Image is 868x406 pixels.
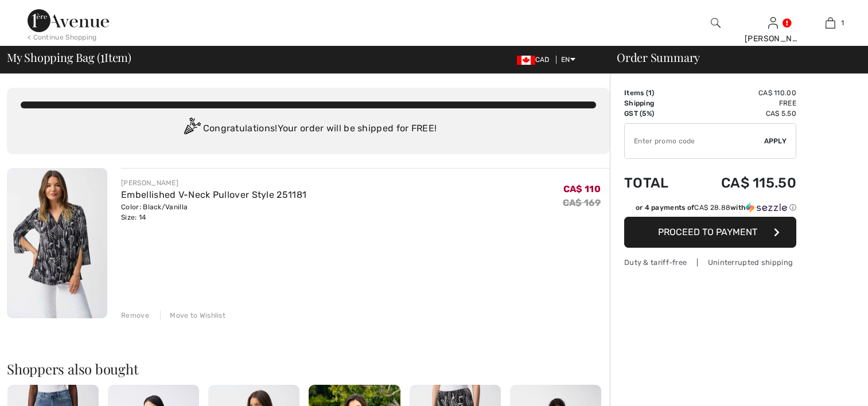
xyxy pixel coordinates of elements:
[768,17,778,28] a: Sign In
[624,257,796,268] div: Duty & tariff-free | Uninterrupted shipping
[625,124,764,158] input: Promo code
[7,168,107,318] img: Embellished V-Neck Pullover Style 251181
[624,163,688,202] td: Total
[7,52,131,63] span: My Shopping Bag ( Item)
[768,16,778,30] img: My Info
[624,217,796,248] button: Proceed to Payment
[160,310,225,321] div: Move to Wishlist
[121,310,149,321] div: Remove
[688,98,796,108] td: Free
[28,32,97,42] div: < Continue Shopping
[658,227,757,237] span: Proceed to Payment
[745,33,801,45] div: [PERSON_NAME]
[563,197,601,208] s: CA$ 169
[563,184,601,194] span: CA$ 110
[180,118,203,140] img: Congratulation2.svg
[688,163,796,202] td: CA$ 115.50
[624,108,688,119] td: GST (5%)
[100,49,104,64] span: 1
[121,189,306,200] a: Embellished V-Neck Pullover Style 251181
[7,362,610,376] h2: Shoppers also bought
[121,178,306,188] div: [PERSON_NAME]
[746,202,787,213] img: Sezzle
[711,16,721,30] img: search the website
[21,118,596,140] div: Congratulations! Your order will be shipped for FREE!
[624,88,688,98] td: Items ( )
[826,16,835,30] img: My Bag
[802,16,858,30] a: 1
[561,56,575,64] span: EN
[636,202,796,213] div: or 4 payments of with
[517,56,554,64] span: CAD
[603,52,861,63] div: Order Summary
[624,202,796,217] div: or 4 payments ofCA$ 28.88withSezzle Click to learn more about Sezzle
[517,56,535,65] img: Canadian Dollar
[28,9,109,32] img: 1ère Avenue
[624,98,688,108] td: Shipping
[121,202,306,222] div: Color: Black/Vanilla Size: 14
[764,136,787,146] span: Apply
[694,204,730,212] span: CA$ 28.88
[688,88,796,98] td: CA$ 110.00
[688,108,796,119] td: CA$ 5.50
[648,89,652,97] span: 1
[841,18,844,28] span: 1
